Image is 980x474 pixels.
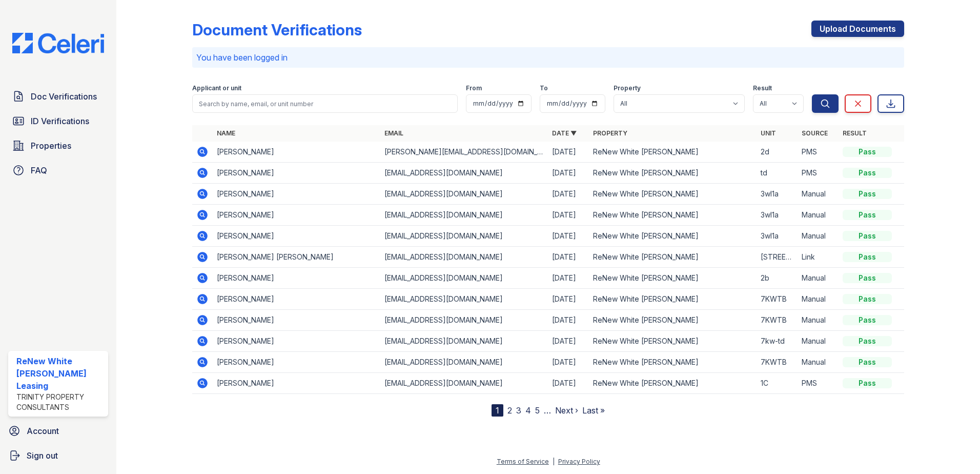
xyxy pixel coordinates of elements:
td: ReNew White [PERSON_NAME] [589,142,757,163]
div: Pass [843,252,892,262]
td: [PERSON_NAME] [213,352,380,373]
td: Link [798,247,839,268]
td: [EMAIL_ADDRESS][DOMAIN_NAME] [380,247,548,268]
td: 7KWTB [757,289,798,310]
a: 4 [525,405,531,416]
a: Sign out [4,445,112,466]
div: Pass [843,378,892,388]
a: Source [802,129,828,137]
td: [EMAIL_ADDRESS][DOMAIN_NAME] [380,205,548,226]
td: [EMAIL_ADDRESS][DOMAIN_NAME] [380,268,548,289]
a: ID Verifications [8,111,108,131]
td: Manual [798,205,839,226]
img: CE_Logo_Blue-a8612792a0a2168367f1c8372b55b34899dd931a85d93a1a3d3e32e68fde9ad4.png [4,33,112,53]
div: Trinity Property Consultants [16,392,104,412]
td: [EMAIL_ADDRESS][DOMAIN_NAME] [380,163,548,184]
td: 3wl1a [757,184,798,205]
td: [EMAIL_ADDRESS][DOMAIN_NAME] [380,310,548,331]
td: PMS [798,373,839,394]
td: 1C [757,373,798,394]
td: ReNew White [PERSON_NAME] [589,268,757,289]
td: ReNew White [PERSON_NAME] [589,205,757,226]
td: 2d [757,142,798,163]
td: ReNew White [PERSON_NAME] [589,226,757,247]
div: Document Verifications [192,21,362,39]
a: Next › [555,405,578,416]
td: [PERSON_NAME] [PERSON_NAME] [213,247,380,268]
td: 3wl1a [757,205,798,226]
td: [DATE] [548,247,589,268]
td: [STREET_ADDRESS] [757,247,798,268]
div: Pass [843,273,892,283]
td: [DATE] [548,310,589,331]
td: [DATE] [548,331,589,352]
a: Unit [761,129,776,137]
a: Terms of Service [497,458,549,465]
a: Name [217,129,235,137]
a: 3 [516,405,521,416]
td: 7KWTB [757,352,798,373]
a: Last » [582,405,605,416]
div: ReNew White [PERSON_NAME] Leasing [16,355,104,392]
a: Property [593,129,627,137]
div: Pass [843,210,892,220]
span: ID Verifications [31,115,89,127]
a: FAQ [8,160,108,181]
td: [EMAIL_ADDRESS][DOMAIN_NAME] [380,184,548,205]
span: Sign out [27,449,58,462]
td: [DATE] [548,226,589,247]
td: [DATE] [548,142,589,163]
a: Properties [8,135,108,156]
input: Search by name, email, or unit number [192,94,458,113]
span: FAQ [31,164,47,176]
span: Properties [31,140,71,152]
td: [PERSON_NAME] [213,268,380,289]
td: [PERSON_NAME] [213,163,380,184]
a: Upload Documents [811,21,904,37]
div: Pass [843,357,892,367]
td: [DATE] [548,184,589,205]
a: Date ▼ [552,129,577,137]
td: 2b [757,268,798,289]
td: [PERSON_NAME] [213,310,380,331]
label: Applicant or unit [192,84,241,92]
td: ReNew White [PERSON_NAME] [589,310,757,331]
div: Pass [843,315,892,325]
div: Pass [843,147,892,157]
div: Pass [843,294,892,304]
td: ReNew White [PERSON_NAME] [589,352,757,373]
td: [PERSON_NAME] [213,142,380,163]
a: Account [4,421,112,441]
td: ReNew White [PERSON_NAME] [589,184,757,205]
td: [PERSON_NAME] [213,205,380,226]
td: [DATE] [548,205,589,226]
a: Privacy Policy [558,458,600,465]
td: [PERSON_NAME] [213,373,380,394]
td: [EMAIL_ADDRESS][DOMAIN_NAME] [380,352,548,373]
span: Doc Verifications [31,90,97,103]
td: [DATE] [548,163,589,184]
a: 2 [507,405,512,416]
td: [EMAIL_ADDRESS][DOMAIN_NAME] [380,289,548,310]
div: Pass [843,189,892,199]
label: Result [753,84,772,92]
td: [PERSON_NAME][EMAIL_ADDRESS][DOMAIN_NAME] [380,142,548,163]
div: | [553,458,555,465]
div: Pass [843,231,892,241]
div: Pass [843,168,892,178]
td: [DATE] [548,373,589,394]
div: 1 [492,404,503,417]
td: ReNew White [PERSON_NAME] [589,163,757,184]
a: Doc Verifications [8,86,108,107]
td: ReNew White [PERSON_NAME] [589,373,757,394]
span: Account [27,425,59,437]
p: You have been logged in [196,51,900,64]
a: Email [384,129,403,137]
td: Manual [798,310,839,331]
td: Manual [798,352,839,373]
td: PMS [798,163,839,184]
span: … [544,404,551,417]
td: [DATE] [548,289,589,310]
td: 7kw-td [757,331,798,352]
